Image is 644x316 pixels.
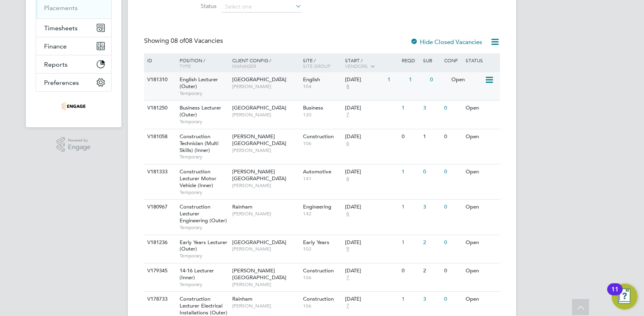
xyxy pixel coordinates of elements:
[232,203,252,210] span: Rainham
[145,129,174,144] div: V181058
[345,169,398,175] div: [DATE]
[303,175,341,182] span: 141
[464,164,499,179] div: Open
[232,211,299,217] span: [PERSON_NAME]
[421,200,442,215] div: 3
[345,274,350,281] span: 7
[36,100,112,113] a: Go to home page
[303,112,341,118] span: 120
[421,235,442,250] div: 2
[44,4,78,12] a: Placements
[36,74,111,91] button: Preferences
[180,90,228,97] span: Temporary
[464,200,499,215] div: Open
[400,263,421,278] div: 0
[232,76,286,83] span: [GEOGRAPHIC_DATA]
[303,211,341,217] span: 142
[232,104,286,111] span: [GEOGRAPHIC_DATA]
[464,101,499,116] div: Open
[303,83,341,90] span: 104
[145,292,174,307] div: V178733
[442,263,463,278] div: 0
[345,63,368,69] span: Vendors
[145,101,174,116] div: V181250
[345,246,350,253] span: 9
[145,53,174,67] div: ID
[345,133,398,140] div: [DATE]
[232,239,286,246] span: [GEOGRAPHIC_DATA]
[345,140,350,147] span: 6
[421,292,442,307] div: 3
[303,140,341,147] span: 106
[180,133,218,154] span: Construction Technician (Multi Skills) (Inner)
[345,303,350,310] span: 7
[407,72,428,87] div: 1
[145,164,174,179] div: V181333
[345,112,350,118] span: 7
[400,53,421,67] div: Reqd
[303,274,341,281] span: 106
[44,42,67,50] span: Finance
[345,105,398,112] div: [DATE]
[232,281,299,288] span: [PERSON_NAME]
[232,267,286,281] span: [PERSON_NAME][GEOGRAPHIC_DATA]
[400,164,421,179] div: 1
[171,37,223,45] span: 08 Vacancies
[61,100,86,113] img: omniapeople-logo-retina.png
[303,303,341,309] span: 106
[345,204,398,211] div: [DATE]
[303,267,334,274] span: Construction
[180,154,228,160] span: Temporary
[442,235,463,250] div: 0
[232,246,299,252] span: [PERSON_NAME]
[400,235,421,250] div: 1
[400,129,421,144] div: 0
[180,239,227,253] span: Early Years Lecturer (Outer)
[36,37,111,55] button: Finance
[611,289,619,300] div: 11
[345,175,350,182] span: 6
[44,24,78,32] span: Timesheets
[449,72,485,87] div: Open
[180,224,228,231] span: Temporary
[400,200,421,215] div: 1
[145,235,174,250] div: V181236
[410,38,482,46] label: Hide Closed Vacancies
[174,53,230,73] div: Position /
[442,101,463,116] div: 0
[303,246,341,252] span: 102
[232,303,299,309] span: [PERSON_NAME]
[180,118,228,125] span: Temporary
[442,292,463,307] div: 0
[180,76,218,90] span: English Lecturer (Outer)
[303,133,334,140] span: Construction
[180,295,227,316] span: Construction Lecturer Electrical Installations (Outer)
[345,239,398,246] div: [DATE]
[303,76,320,83] span: English
[301,53,343,73] div: Site /
[145,72,174,87] div: V181310
[232,63,256,69] span: Manager
[230,53,301,73] div: Client Config /
[442,53,463,67] div: Conf
[421,164,442,179] div: 0
[345,211,350,217] span: 6
[144,37,225,45] div: Showing
[170,2,216,10] label: Status
[345,268,398,274] div: [DATE]
[421,53,442,67] div: Sub
[180,63,191,69] span: Type
[303,203,331,210] span: Engineering
[36,55,111,73] button: Reports
[180,189,228,196] span: Temporary
[464,235,499,250] div: Open
[442,164,463,179] div: 0
[442,129,463,144] div: 0
[464,263,499,278] div: Open
[303,63,330,69] span: Site Group
[44,79,79,86] span: Preferences
[180,253,228,259] span: Temporary
[400,101,421,116] div: 1
[303,168,331,175] span: Automotive
[400,292,421,307] div: 1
